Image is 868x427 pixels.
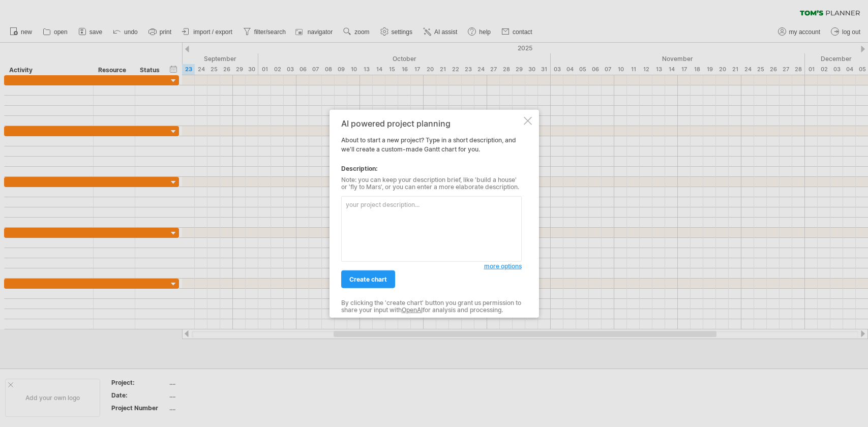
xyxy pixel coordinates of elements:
div: About to start a new project? Type in a short description, and we'll create a custom-made Gantt c... [341,119,522,309]
span: more options [484,262,522,270]
span: create chart [349,276,387,283]
div: Description: [341,164,522,173]
a: more options [484,262,522,271]
div: AI powered project planning [341,119,522,128]
a: create chart [341,270,395,288]
div: Note: you can keep your description brief, like 'build a house' or 'fly to Mars', or you can ente... [341,176,522,191]
div: By clicking the 'create chart' button you grant us permission to share your input with for analys... [341,299,522,314]
a: OpenAI [402,306,423,314]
